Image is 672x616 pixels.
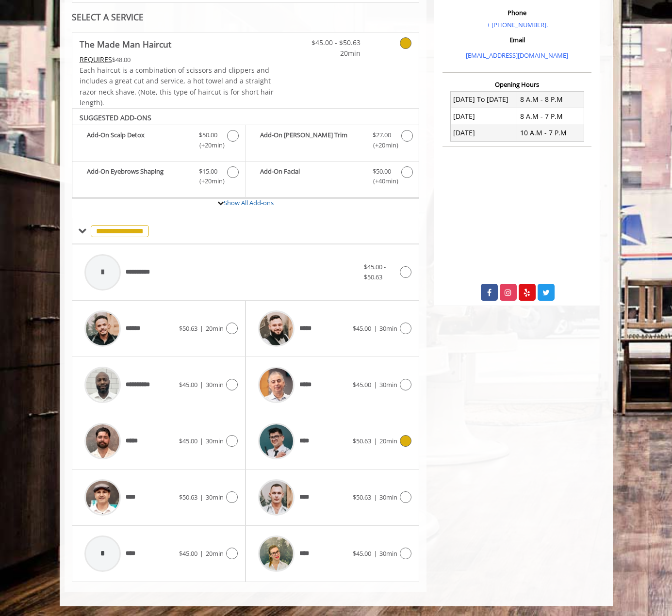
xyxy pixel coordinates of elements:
[364,262,386,281] span: $45.00 - $50.63
[353,437,371,445] span: $50.63
[466,51,568,60] a: [EMAIL_ADDRESS][DOMAIN_NAME]
[194,176,222,186] span: (+20min )
[260,130,363,150] b: Add-On [PERSON_NAME] Trim
[379,493,397,502] span: 30min
[250,166,414,189] label: Add-On Facial
[517,91,584,108] td: 8 A.M - 8 P.M
[487,20,548,29] a: + [PHONE_NUMBER].
[379,324,397,333] span: 30min
[303,48,361,59] span: 20min
[517,108,584,125] td: 8 A.M - 7 P.M
[72,109,420,199] div: The Made Man Haircut Add-onS
[374,549,377,558] span: |
[367,140,396,150] span: (+20min )
[373,166,391,177] span: $50.00
[445,9,589,16] h3: Phone
[200,380,203,389] span: |
[353,549,371,558] span: $45.00
[199,130,217,140] span: $50.00
[517,125,584,141] td: 10 A.M - 7 P.M
[374,324,377,333] span: |
[87,130,189,150] b: Add-On Scalp Detox
[224,198,274,207] a: Show All Add-ons
[374,437,377,445] span: |
[206,324,224,333] span: 20min
[87,166,189,187] b: Add-On Eyebrows Shaping
[80,55,112,64] span: This service needs some Advance to be paid before we block your appointment
[200,493,203,502] span: |
[200,549,203,558] span: |
[80,37,171,51] b: The Made Man Haircut
[200,437,203,445] span: |
[353,324,371,333] span: $45.00
[206,437,224,445] span: 30min
[379,380,397,389] span: 30min
[260,166,363,187] b: Add-On Facial
[179,380,197,389] span: $45.00
[206,549,224,558] span: 20min
[374,493,377,502] span: |
[77,130,240,153] label: Add-On Scalp Detox
[200,324,203,333] span: |
[450,91,517,108] td: [DATE] To [DATE]
[72,13,420,22] div: SELECT A SERVICE
[206,493,224,502] span: 30min
[353,493,371,502] span: $50.63
[179,493,197,502] span: $50.63
[450,108,517,125] td: [DATE]
[379,549,397,558] span: 30min
[80,54,275,65] div: $48.00
[367,176,396,186] span: (+40min )
[80,65,274,107] span: Each haircut is a combination of scissors and clippers and includes a great cut and service, a ho...
[179,324,197,333] span: $50.63
[179,549,197,558] span: $45.00
[194,140,222,150] span: (+20min )
[80,113,151,122] b: SUGGESTED ADD-ONS
[379,437,397,445] span: 20min
[199,166,217,177] span: $15.00
[374,380,377,389] span: |
[445,36,589,43] h3: Email
[443,81,591,88] h3: Opening Hours
[353,380,371,389] span: $45.00
[179,437,197,445] span: $45.00
[450,125,517,141] td: [DATE]
[303,37,361,48] span: $45.00 - $50.63
[373,130,391,140] span: $27.00
[206,380,224,389] span: 30min
[250,130,414,153] label: Add-On Beard Trim
[77,166,240,189] label: Add-On Eyebrows Shaping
